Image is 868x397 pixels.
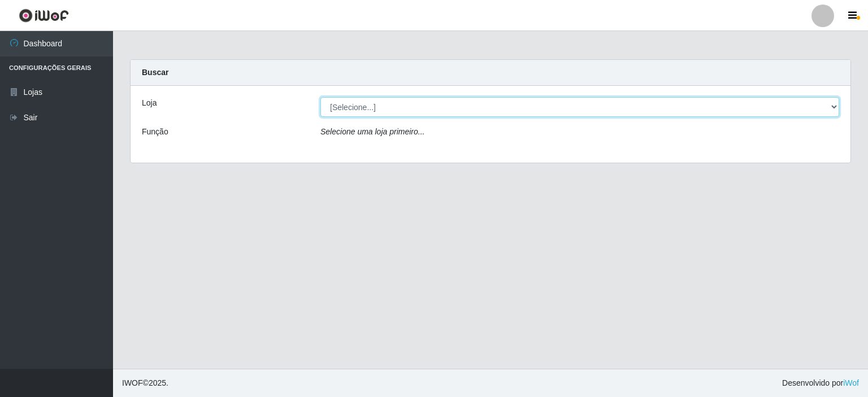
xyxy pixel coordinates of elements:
[782,377,859,389] span: Desenvolvido por
[142,68,168,77] strong: Buscar
[19,8,69,23] img: CoreUI Logo
[122,377,168,389] span: © 2025 .
[843,378,859,387] a: iWof
[142,97,157,109] label: Loja
[122,378,143,387] span: IWOF
[320,127,424,136] i: Selecione uma loja primeiro...
[142,126,168,138] label: Função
